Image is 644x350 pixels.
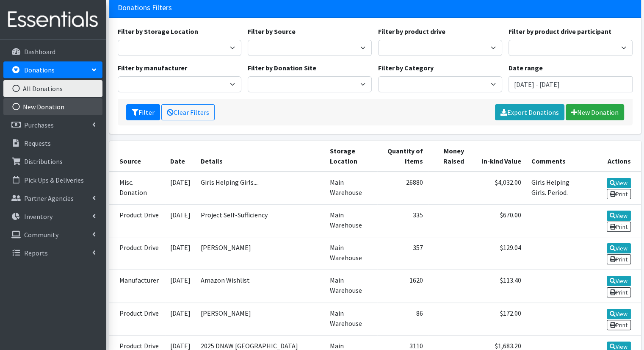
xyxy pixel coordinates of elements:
td: 335 [377,204,428,237]
td: $670.00 [469,204,526,237]
a: All Donations [3,80,102,97]
a: New Donation [3,98,102,115]
td: $4,032.00 [469,172,526,205]
th: Actions [590,141,641,172]
label: Filter by Storage Location [118,26,198,36]
td: 357 [377,237,428,270]
td: Main Warehouse [325,303,377,335]
p: Dashboard [24,47,55,56]
p: Requests [24,139,51,147]
td: Main Warehouse [325,270,377,303]
td: $172.00 [469,303,526,335]
a: Reports [3,244,102,261]
a: Print [607,222,631,232]
a: Clear Filters [161,104,215,120]
a: Partner Agencies [3,190,102,207]
a: Pick Ups & Deliveries [3,172,102,189]
td: Manufacturer [109,270,166,303]
h3: Donations Filters [118,3,172,12]
td: Amazon Wishlist [196,270,325,303]
td: [DATE] [165,270,196,303]
a: Requests [3,135,102,152]
td: [PERSON_NAME] [196,303,325,335]
p: Donations [24,66,55,74]
p: Community [24,231,58,239]
td: $129.04 [469,237,526,270]
td: Main Warehouse [325,204,377,237]
a: Print [607,189,631,199]
td: Product Drive [109,204,166,237]
label: Filter by Donation Site [248,63,316,73]
p: Inventory [24,212,53,221]
a: Donations [3,61,102,78]
label: Filter by Category [378,63,434,73]
td: [PERSON_NAME] [196,237,325,270]
a: Print [607,320,631,330]
td: Misc. Donation [109,172,166,205]
p: Partner Agencies [24,194,74,203]
a: Community [3,226,102,243]
a: View [607,211,631,221]
th: In-kind Value [469,141,526,172]
td: Girls Helping Girls.... [196,172,325,205]
img: HumanEssentials [3,6,102,34]
th: Quantity of Items [377,141,428,172]
td: Product Drive [109,237,166,270]
p: Reports [24,249,48,257]
td: 26880 [377,172,428,205]
td: [DATE] [165,237,196,270]
button: Filter [126,104,160,120]
td: Main Warehouse [325,172,377,205]
a: Print [607,254,631,264]
a: Distributions [3,153,102,170]
th: Details [196,141,325,172]
p: Distributions [24,157,63,166]
label: Date range [509,63,543,73]
td: Main Warehouse [325,237,377,270]
label: Filter by Source [248,26,296,36]
td: [DATE] [165,204,196,237]
a: Dashboard [3,43,102,60]
a: Export Donations [495,104,564,120]
a: Purchases [3,117,102,133]
td: $113.40 [469,270,526,303]
th: Source [109,141,166,172]
a: New Donation [566,104,624,120]
a: View [607,178,631,188]
label: Filter by product drive [378,26,445,36]
a: Inventory [3,208,102,225]
label: Filter by product drive participant [509,26,611,36]
td: [DATE] [165,172,196,205]
td: 1620 [377,270,428,303]
a: View [607,276,631,286]
a: View [607,309,631,319]
td: Product Drive [109,303,166,335]
th: Money Raised [428,141,469,172]
th: Date [165,141,196,172]
a: Print [607,287,631,297]
p: Pick Ups & Deliveries [24,176,84,184]
p: Purchases [24,121,54,129]
label: Filter by manufacturer [118,63,187,73]
th: Storage Location [325,141,377,172]
td: 86 [377,303,428,335]
th: Comments [526,141,590,172]
a: View [607,243,631,253]
td: Girls Helping Girls. Period. [526,172,590,205]
td: [DATE] [165,303,196,335]
input: January 1, 2011 - December 31, 2011 [509,76,633,92]
td: Project Self-Sufficiency [196,204,325,237]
